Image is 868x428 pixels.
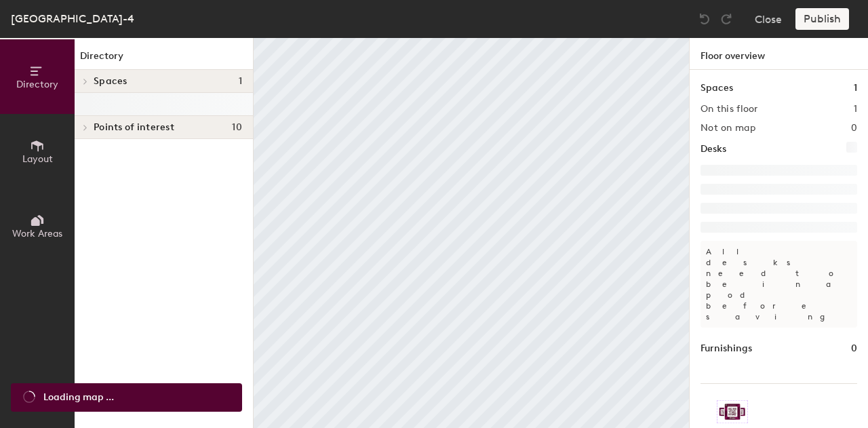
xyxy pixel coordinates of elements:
canvas: Map [254,38,689,428]
h1: Spaces [701,81,733,96]
span: Spaces [94,76,127,87]
h2: 1 [854,104,857,115]
p: All desks need to be in a pod before saving [701,241,857,328]
div: [GEOGRAPHIC_DATA]-4 [11,10,134,27]
h2: On this floor [701,104,758,115]
h1: 0 [851,341,857,356]
h1: Furnishings [701,341,752,356]
img: Undo [698,12,711,26]
span: Layout [22,153,53,165]
h1: Floor overview [690,38,868,70]
h1: Desks [701,142,726,157]
button: Close [755,8,782,30]
img: Redo [719,12,733,26]
span: 1 [239,76,242,87]
h1: Directory [75,49,253,70]
span: Directory [16,79,58,90]
h2: Not on map [701,123,755,134]
span: Work Areas [12,228,62,239]
h1: 1 [854,81,857,96]
img: Sticker logo [717,400,748,423]
span: 10 [232,122,242,133]
span: Points of interest [94,122,174,133]
span: Loading map ... [43,390,114,405]
h2: 0 [851,123,857,134]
